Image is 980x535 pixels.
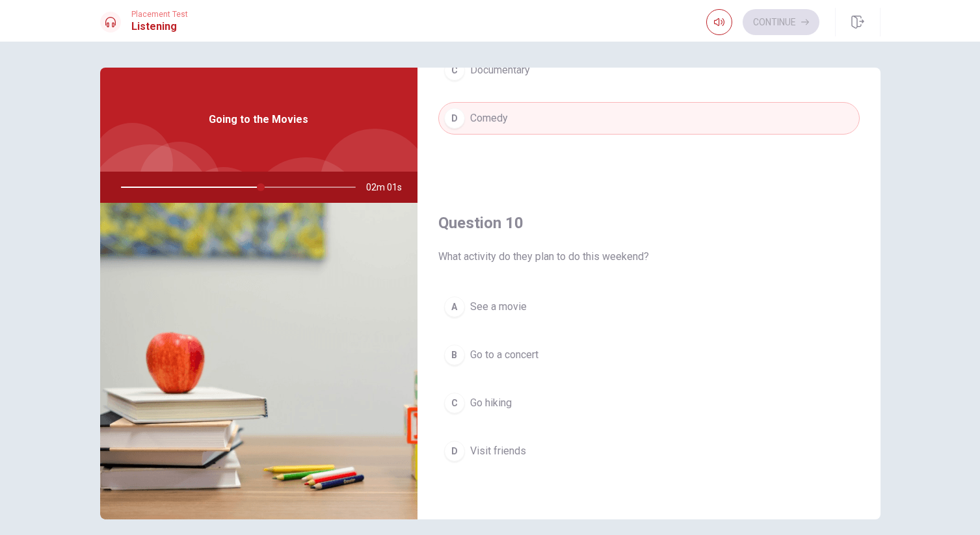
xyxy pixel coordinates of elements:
[444,393,465,413] div: C
[438,249,860,265] span: What activity do they plan to do this weekend?
[438,54,860,86] button: CDocumentary
[470,443,526,459] span: Visit friends
[100,203,417,519] img: Going to the Movies
[209,112,308,127] span: Going to the Movies
[366,172,412,203] span: 02m 01s
[444,108,465,129] div: D
[438,387,860,419] button: CGo hiking
[438,213,860,233] h4: Question 10
[470,395,512,411] span: Go hiking
[131,19,188,34] h1: Listening
[444,296,465,317] div: A
[470,62,530,78] span: Documentary
[470,299,527,315] span: See a movie
[438,435,860,467] button: DVisit friends
[438,291,860,323] button: ASee a movie
[444,345,465,365] div: B
[438,339,860,371] button: BGo to a concert
[470,111,508,126] span: Comedy
[444,60,465,81] div: C
[438,102,860,135] button: DComedy
[470,347,538,363] span: Go to a concert
[131,10,188,19] span: Placement Test
[444,441,465,462] div: D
